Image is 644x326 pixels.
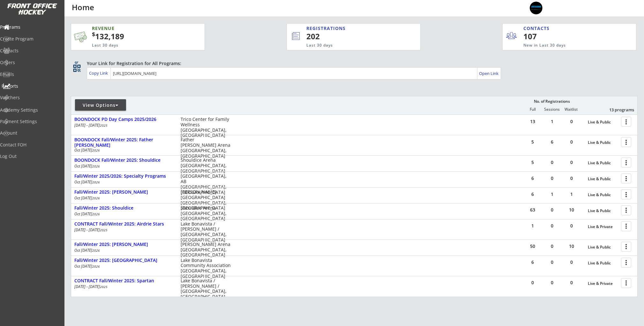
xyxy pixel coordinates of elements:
[588,140,618,145] div: Live & Public
[562,224,581,228] div: 0
[523,119,542,124] div: 13
[74,164,172,168] div: Oct [DATE]
[92,43,174,48] div: Last 30 days
[92,25,174,32] div: REVENUE
[74,148,172,152] div: Oct [DATE]
[543,160,562,165] div: 0
[306,43,394,48] div: Last 30 days
[523,43,606,48] div: New in Last 30 days
[74,242,174,247] div: Fall/Winter 2025: [PERSON_NAME]
[181,205,231,221] div: Shouldice Arena [GEOGRAPHIC_DATA], [GEOGRAPHIC_DATA]
[100,123,108,128] em: 2025
[588,193,618,197] div: Live & Public
[562,176,581,181] div: 0
[523,260,542,264] div: 6
[100,228,108,232] em: 2025
[543,280,562,285] div: 0
[181,189,231,211] div: [PERSON_NAME][GEOGRAPHIC_DATA] [GEOGRAPHIC_DATA], [GEOGRAPHIC_DATA]
[562,280,581,285] div: 0
[181,242,231,258] div: [PERSON_NAME] Arena [GEOGRAPHIC_DATA], [GEOGRAPHIC_DATA]
[588,245,618,249] div: Live & Public
[75,102,126,108] div: View Options
[73,60,80,64] div: qr
[523,31,563,42] div: 107
[588,225,618,229] div: Live & Private
[543,140,562,144] div: 6
[523,107,542,112] div: Full
[562,192,581,196] div: 1
[601,107,634,113] div: 13 programs
[523,160,542,165] div: 5
[74,285,172,289] div: [DATE] - [DATE]
[588,281,618,286] div: Live & Private
[532,99,572,104] div: No. of Registrations
[523,280,542,285] div: 0
[72,63,82,73] button: qr_code
[621,117,631,127] button: more_vert
[523,244,542,248] div: 50
[74,278,174,284] div: CONTRACT Fall/Winter 2025: Spartan
[74,196,172,200] div: Oct [DATE]
[87,60,618,67] div: Your Link for Registration for All Programs:
[621,174,631,183] button: more_vert
[306,25,391,32] div: REGISTRATIONS
[74,264,172,268] div: Oct [DATE]
[621,221,631,231] button: more_vert
[100,285,108,289] em: 2025
[74,137,174,148] div: BOONDOCK Fall/Winter 2025: Father [PERSON_NAME]
[92,148,100,152] em: 2026
[523,208,542,212] div: 63
[92,248,100,253] em: 2026
[181,158,231,174] div: Shouldice Arena [GEOGRAPHIC_DATA], [GEOGRAPHIC_DATA]
[621,137,631,147] button: more_vert
[74,189,174,195] div: Fall/Winter 2025: [PERSON_NAME]
[543,244,562,248] div: 0
[479,69,499,78] a: Open Link
[74,180,172,184] div: Oct [DATE]
[181,174,231,195] div: [GEOGRAPHIC_DATA], AB [GEOGRAPHIC_DATA], [GEOGRAPHIC_DATA]
[621,278,631,288] button: more_vert
[181,221,231,243] div: Lake Bonavista / [PERSON_NAME] / [GEOGRAPHIC_DATA], [GEOGRAPHIC_DATA]
[588,209,618,213] div: Live & Public
[621,258,631,268] button: more_vert
[543,107,562,112] div: Sessions
[74,221,174,227] div: CONTRACT Fall/Winter 2025: Airdrie Stars
[562,119,581,124] div: 0
[543,260,562,264] div: 0
[621,189,631,199] button: more_vert
[588,261,618,265] div: Live & Public
[89,70,109,76] div: Copy Link
[181,117,231,138] div: Trico Center for Family Wellness [GEOGRAPHIC_DATA], [GEOGRAPHIC_DATA]
[74,228,172,232] div: [DATE] - [DATE]
[562,208,581,212] div: 10
[2,84,59,88] div: Reports
[181,258,231,279] div: Lake Bonavista Community Association [GEOGRAPHIC_DATA], [GEOGRAPHIC_DATA]
[543,119,562,124] div: 1
[92,31,184,42] div: 132,189
[92,164,100,168] em: 2026
[543,224,562,228] div: 0
[92,30,95,38] sup: $
[74,258,174,263] div: Fall/Winter 2025: [GEOGRAPHIC_DATA]
[543,192,562,196] div: 1
[562,244,581,248] div: 10
[74,248,172,252] div: Oct [DATE]
[74,117,174,122] div: BOONDOCK PD Day Camps 2025/2026
[621,242,631,252] button: more_vert
[92,212,100,216] em: 2026
[543,208,562,212] div: 0
[523,25,552,32] div: CONTACTS
[74,205,174,211] div: Fall/Winter 2025: Shouldice
[306,31,399,42] div: 202
[74,158,174,163] div: BOONDOCK Fall/Winter 2025: Shouldice
[588,161,618,165] div: Live & Public
[74,174,174,179] div: Fall/Winter 2025/2026: Specialty Programs
[74,212,172,216] div: Oct [DATE]
[181,278,231,300] div: Lake Bonavista / [PERSON_NAME] / [GEOGRAPHIC_DATA], [GEOGRAPHIC_DATA]
[588,120,618,124] div: Live & Public
[562,260,581,264] div: 0
[562,107,581,112] div: Waitlist
[523,192,542,196] div: 6
[92,264,100,269] em: 2026
[523,176,542,181] div: 6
